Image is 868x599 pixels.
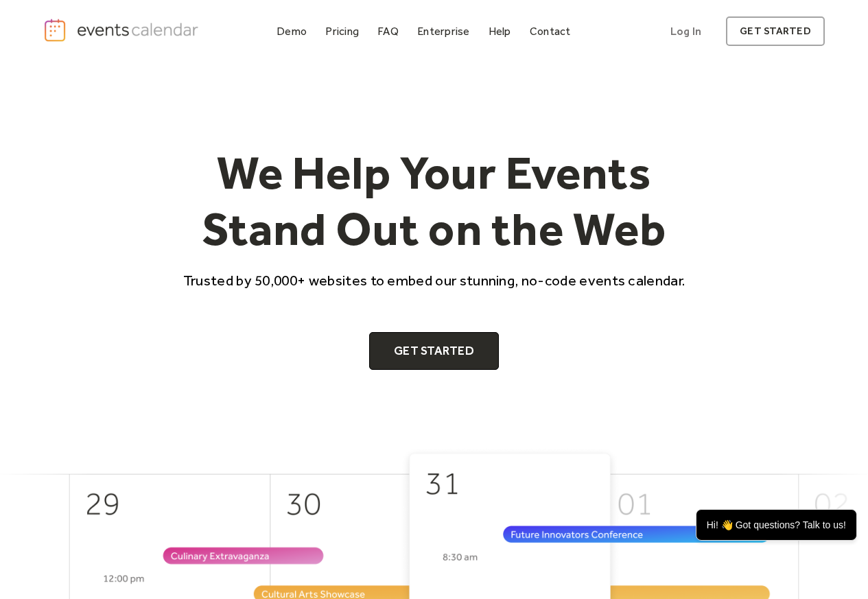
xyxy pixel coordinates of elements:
a: Enterprise [412,22,475,40]
div: Enterprise [417,27,469,35]
a: home [43,18,202,43]
a: Demo [271,22,312,40]
div: Pricing [325,27,359,35]
a: Get Started [369,332,499,371]
a: Pricing [320,22,364,40]
div: Contact [530,27,571,35]
a: Log In [657,16,715,46]
a: Help [483,22,517,40]
p: Trusted by 50,000+ websites to embed our stunning, no-code events calendar. [171,270,698,290]
div: FAQ [377,27,399,35]
a: FAQ [372,22,404,40]
a: Contact [524,22,576,40]
div: Demo [277,27,307,35]
a: get started [726,16,824,46]
div: Help [489,27,511,35]
h1: We Help Your Events Stand Out on the Web [171,145,698,257]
